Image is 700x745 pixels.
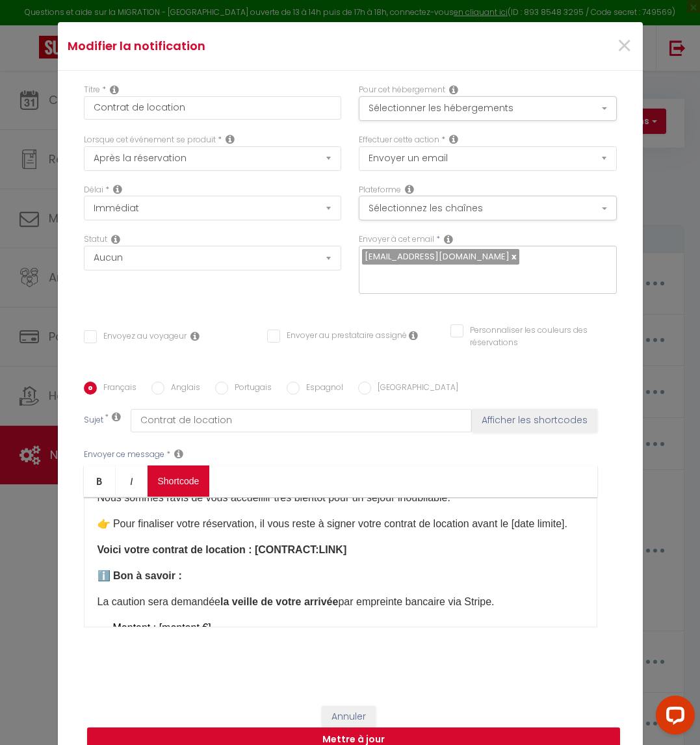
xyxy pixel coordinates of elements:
i: Envoyer au prestataire si il est assigné [409,330,418,341]
i: Action Time [113,184,122,194]
label: Effectuer cette action [359,134,439,146]
button: Afficher les shortcodes [472,409,597,432]
label: Envoyez au voyageur [97,330,187,345]
a: Shortcode [148,465,210,497]
label: Délai [84,184,103,196]
strong: ℹ️ Bon à savoir : [97,570,182,581]
i: Subject [112,412,121,422]
i: Action Channel [405,184,414,194]
button: Sélectionnez les chaînes [359,196,617,220]
a: Italic [116,465,148,497]
label: Espagnol [300,382,343,396]
label: [GEOGRAPHIC_DATA] [371,382,458,396]
i: This Rental [449,85,458,95]
i: Message [174,449,183,459]
i: Recipient [444,234,453,244]
strong: la veille de votre arrivée [220,596,338,607]
label: Plateforme [359,184,401,196]
label: Anglais [164,382,200,396]
label: Envoyer à cet email [359,233,434,246]
iframe: LiveChat chat widget [645,690,700,745]
label: Envoyer ce message [84,449,164,461]
button: Sélectionner les hébergements [359,96,617,121]
label: Pour cet hébergement [359,84,445,96]
p: Montant : [montant €] [113,620,584,636]
span: × [616,27,632,66]
i: Action Type [449,134,458,144]
i: Event Occur [226,134,235,144]
button: Annuler [322,706,376,728]
button: Close [616,33,632,60]
label: Sujet [84,414,103,428]
p: La caution sera demandée par empreinte bancaire via Stripe. [97,594,584,610]
a: Bold [84,465,116,497]
strong: Voici votre contrat de location : [CONTRACT:LINK]​​ [97,544,347,555]
p: 👉 Pour finaliser votre réservation, il vous reste à signer votre contrat de location avant le [da... [97,516,584,532]
i: Title [110,85,119,95]
i: Booking status [111,234,120,244]
span: [EMAIL_ADDRESS][DOMAIN_NAME] [365,250,510,263]
label: Portugais [228,382,272,396]
label: Titre [84,84,100,96]
label: Français [97,382,136,396]
label: Statut [84,233,107,246]
i: Envoyer au voyageur [190,331,200,341]
h4: Modifier la notification [68,37,439,55]
label: Lorsque cet événement se produit [84,134,216,146]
